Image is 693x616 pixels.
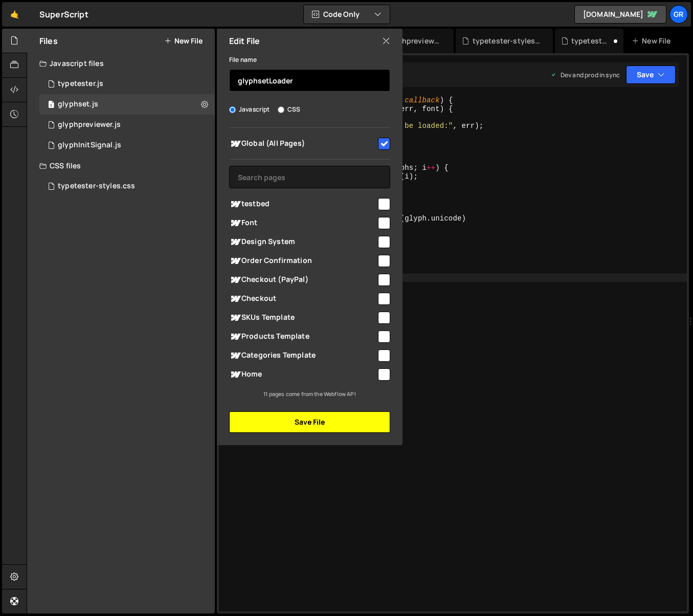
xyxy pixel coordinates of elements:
div: Dev and prod in sync [550,71,620,79]
a: [DOMAIN_NAME] [574,5,666,24]
span: SKUs Template [229,312,376,324]
div: typetester.js [58,79,103,89]
button: Code Only [304,5,390,24]
input: CSS [278,106,284,113]
div: New File [632,36,675,46]
input: Name [229,69,390,92]
div: typetester-styles.css [473,36,541,46]
div: glyphpreviewer.js [386,36,441,46]
span: Global (All Pages) [229,138,376,150]
span: Order Confirmation [229,255,376,267]
div: 17017/47329.js [39,135,215,156]
div: 17017/47137.css [39,176,215,196]
span: Font [229,217,376,229]
div: typetester.js [571,36,611,46]
small: 11 pages come from the Webflow API [263,390,355,398]
input: Javascript [229,106,236,113]
div: glyphset.js [58,100,98,109]
span: testbed [229,198,376,210]
span: 1 [48,101,54,109]
div: Javascript files [27,53,215,74]
span: Categories Template [229,349,376,362]
div: CSS files [27,156,215,176]
div: glyphset.js [39,94,215,115]
span: Checkout [229,293,376,305]
div: glyphpreviewer.js [58,120,121,129]
h2: Edit File [229,35,260,47]
h2: Files [39,35,58,47]
div: 17017/47275.js [39,115,215,135]
label: File name [229,55,257,65]
a: 🤙 [2,2,27,27]
div: typetester.js [39,74,215,94]
div: glyphInitSignal.js [58,141,121,150]
button: Save [626,65,676,84]
label: CSS [278,104,300,115]
a: Gr [669,5,688,24]
div: typetester-styles.css [58,182,135,191]
button: Save File [229,411,390,433]
span: Home [229,368,376,381]
div: SuperScript [39,8,88,20]
span: Products Template [229,331,376,343]
span: Checkout (PayPal) [229,274,376,286]
label: Javascript [229,104,270,115]
button: New File [164,37,203,45]
input: Search pages [229,166,390,188]
span: Design System [229,236,376,248]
